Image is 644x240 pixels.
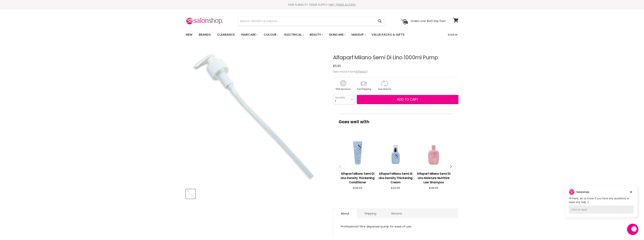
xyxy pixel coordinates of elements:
[214,31,237,39] a: Clearance
[183,29,426,40] ul: Main menu
[185,188,327,199] div: Product thumbnails
[391,186,400,190] span: $32.95
[238,17,375,26] input: Search
[416,172,451,184] h3: Alfaparf Milano Semi Di Lino Moisture Nutritive Low Shampoo
[333,209,357,218] a: About
[369,31,407,39] a: Value Packs & Gifts
[429,186,438,190] span: $38.95
[329,3,356,7] a: GET TRADE ACCESS
[341,169,375,186] a: View product:Alfaparf Milano Semi Di Lino Density Thickening Conditioner
[181,29,463,40] nav: Main
[238,17,385,26] form: Product
[181,3,463,7] div: HAIR & BEAUTY TRADE SUPPLY |
[411,19,446,23] p: Orders over $149 ship free!
[562,185,640,223] iframe: Gorgias live chat campaigns
[357,209,384,218] a: Shipping
[326,31,348,39] a: Skincare
[353,186,362,190] span: $38.95
[384,209,410,218] a: Returns
[261,31,281,39] a: Colour
[341,172,375,184] h3: Alfaparf Milano Semi Di Lino Density Thickening Conditioner
[375,17,385,26] button: Search
[341,224,451,230] p: Professional 1 litre dispenser pump for ease of use.
[379,172,413,184] h3: Alfaparf Milano Semi Di Lino Density Thickening Cream
[349,31,368,39] a: Makeup
[281,31,306,39] a: Electrical
[445,31,460,39] a: Sign In
[186,189,195,199] button: Alfaparf Milano Semi Di Lino 1000ml Pump
[183,31,195,39] a: New
[625,222,640,236] iframe: Gorgias live chat messenger
[238,31,260,39] a: Haircare
[307,31,325,39] a: Beauty
[379,169,413,186] a: View product:Alfaparf Milano Semi Di Lino Density Thickening Cream
[196,31,214,39] a: Brands
[186,190,195,198] img: Alfaparf Milano Semi Di Lino 1000ml Pump
[416,169,451,186] a: View product:Alfaparf Milano Semi Di Lino Moisture Nutritive Low Shampoo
